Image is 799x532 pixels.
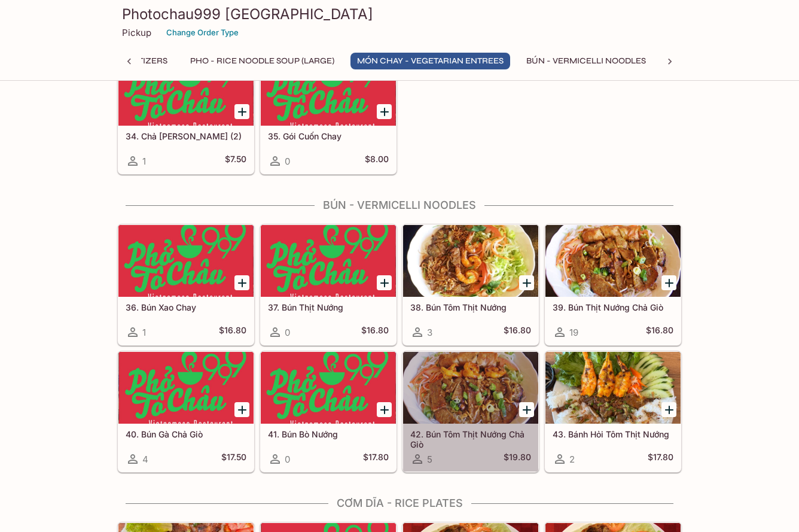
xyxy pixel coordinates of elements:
button: Pho - Rice Noodle Soup (Large) [184,53,341,69]
div: 42. Bún Tôm Thịt Nướng Chả Giò [403,352,538,424]
a: 40. Bún Gà Chả Giò4$17.50 [118,351,254,472]
h5: $17.80 [363,452,389,466]
span: 1 [142,156,146,167]
h5: 36. Bún Xao Chay [126,302,246,312]
a: 43. Bánh Hỏi Tôm Thịt Nướng2$17.80 [545,351,681,472]
h5: 38. Bún Tôm Thịt Nướng [410,302,531,312]
button: MÓN CHAY - Vegetarian Entrees [350,53,510,69]
div: 34. Chả Giò Chay (2) [118,54,254,126]
a: 41. Bún Bò Nướng0$17.80 [260,351,397,472]
h5: $16.80 [646,325,673,339]
h5: $16.80 [361,325,389,339]
h5: 40. Bún Gà Chả Giò [126,429,246,439]
a: 34. Chả [PERSON_NAME] (2)1$7.50 [118,53,254,174]
button: Add 38. Bún Tôm Thịt Nướng [519,275,534,290]
button: Add 39. Bún Thịt Nướng Chả Giò [661,275,676,290]
h4: CƠM DĨA - Rice Plates [117,497,682,510]
span: 3 [427,327,432,338]
button: Add 41. Bún Bò Nướng [377,402,392,417]
h5: 42. Bún Tôm Thịt Nướng Chả Giò [410,429,531,449]
h5: 43. Bánh Hỏi Tôm Thịt Nướng [553,429,673,439]
span: 5 [427,454,432,465]
button: Add 35. Gói Cuốn Chay [377,104,392,119]
h5: $17.80 [648,452,673,466]
h5: 34. Chả [PERSON_NAME] (2) [126,131,246,141]
button: Add 42. Bún Tôm Thịt Nướng Chả Giò [519,402,534,417]
button: Change Order Type [161,23,244,42]
button: Add 43. Bánh Hỏi Tôm Thịt Nướng [661,402,676,417]
h5: $17.50 [221,452,246,466]
h4: BÚN - Vermicelli Noodles [117,199,682,212]
div: 35. Gói Cuốn Chay [261,54,396,126]
button: Add 37. Bún Thịt Nướng [377,275,392,290]
div: 37. Bún Thịt Nướng [261,225,396,297]
h5: 35. Gói Cuốn Chay [268,131,389,141]
h5: 37. Bún Thịt Nướng [268,302,389,312]
h5: $7.50 [225,154,246,168]
h5: 41. Bún Bò Nướng [268,429,389,439]
a: 37. Bún Thịt Nướng0$16.80 [260,224,397,345]
button: Add 36. Bún Xao Chay [234,275,249,290]
span: 0 [285,454,290,465]
div: 38. Bún Tôm Thịt Nướng [403,225,538,297]
span: 19 [569,327,578,338]
button: BÚN - Vermicelli Noodles [520,53,652,69]
h5: 39. Bún Thịt Nướng Chả Giò [553,302,673,312]
h3: Photochau999 [GEOGRAPHIC_DATA] [122,5,677,23]
div: 39. Bún Thịt Nướng Chả Giò [545,225,681,297]
div: 40. Bún Gà Chả Giò [118,352,254,424]
h5: $8.00 [365,154,389,168]
p: Pickup [122,27,151,38]
div: 43. Bánh Hỏi Tôm Thịt Nướng [545,352,681,424]
div: 41. Bún Bò Nướng [261,352,396,424]
a: 36. Bún Xao Chay1$16.80 [118,224,254,345]
span: 2 [569,454,575,465]
a: 35. Gói Cuốn Chay0$8.00 [260,53,397,174]
a: 38. Bún Tôm Thịt Nướng3$16.80 [402,224,539,345]
a: 39. Bún Thịt Nướng Chả Giò19$16.80 [545,224,681,345]
span: 0 [285,156,290,167]
h5: $16.80 [504,325,531,339]
span: 4 [142,454,148,465]
h5: $19.80 [504,452,531,466]
a: 42. Bún Tôm Thịt Nướng Chả Giò5$19.80 [402,351,539,472]
h5: $16.80 [219,325,246,339]
div: 36. Bún Xao Chay [118,225,254,297]
button: Add 34. Chả Giò Chay (2) [234,104,249,119]
span: 1 [142,327,146,338]
button: Add 40. Bún Gà Chả Giò [234,402,249,417]
span: 0 [285,327,290,338]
